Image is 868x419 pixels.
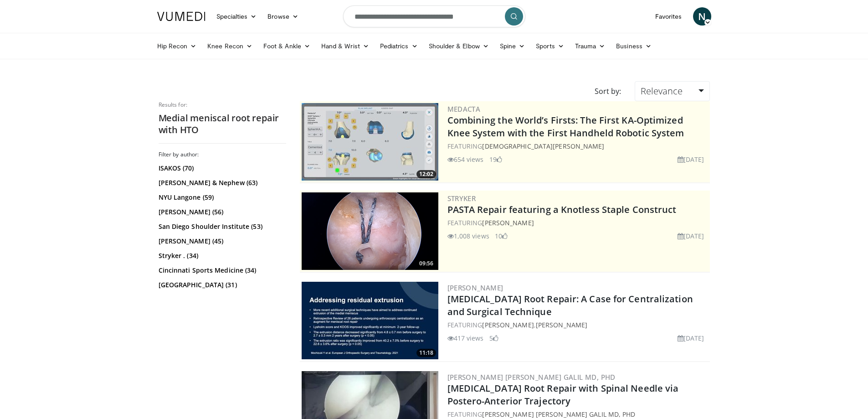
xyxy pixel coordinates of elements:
div: FEATURING [447,409,708,419]
a: [PERSON_NAME] [536,321,587,329]
li: 654 views [447,155,484,164]
span: 12:02 [416,170,436,178]
a: [PERSON_NAME] (45) [159,237,284,246]
img: 75896893-6ea0-4895-8879-88c2e089762d.300x170_q85_crop-smart_upscale.jpg [302,282,438,359]
a: [MEDICAL_DATA] Root Repair with Spinal Needle via Postero-Anterior Trajectory [447,382,679,407]
div: FEATURING [447,141,708,151]
a: Combining the World’s Firsts: The First KA-Optimized Knee System with the First Handheld Robotic ... [447,114,684,139]
a: Stryker . (34) [159,251,284,260]
li: [DATE] [678,155,704,164]
input: Search topics, interventions [343,5,525,27]
a: Pediatrics [375,37,423,55]
a: [PERSON_NAME] [447,283,503,292]
a: Business [611,37,657,55]
a: PASTA Repair featuring a Knotless Staple Construct [447,203,677,216]
a: Sports [530,37,570,55]
a: Favorites [650,7,688,26]
li: 1,008 views [447,231,489,241]
a: Cincinnati Sports Medicine (34) [159,266,284,275]
li: [DATE] [678,231,704,241]
p: Results for: [159,101,286,109]
h3: Filter by author: [159,151,286,158]
a: Foot & Ankle [258,37,316,55]
a: 09:56 [302,192,438,270]
h2: Medial meniscal root repair with HTO [159,112,286,136]
a: 12:02 [302,103,438,181]
a: Browse [262,7,304,26]
a: [PERSON_NAME] [PERSON_NAME] Galil MD, PhD [447,372,616,382]
a: Specialties [211,7,262,26]
a: Trauma [570,37,611,55]
a: [PERSON_NAME] [482,218,534,227]
li: [DATE] [678,333,704,343]
span: 11:18 [416,349,436,357]
li: 19 [489,155,502,164]
a: Spine [494,37,530,55]
li: 10 [495,231,508,241]
a: Shoulder & Elbow [423,37,494,55]
a: [DEMOGRAPHIC_DATA][PERSON_NAME] [482,142,604,150]
a: San Diego Shoulder Institute (53) [159,222,284,231]
a: Medacta [447,104,481,114]
a: NYU Langone (59) [159,193,284,202]
img: VuMedi Logo [157,12,205,21]
a: Hand & Wrist [316,37,375,55]
a: [PERSON_NAME] [482,321,534,329]
div: FEATURING [447,218,708,228]
a: Hip Recon [152,37,202,55]
img: 84acc7eb-cb93-455a-a344-5c35427a46c1.png.300x170_q85_crop-smart_upscale.png [302,192,438,270]
a: [PERSON_NAME] [PERSON_NAME] Galil MD, PhD [482,410,635,419]
a: Stryker [447,194,476,203]
a: N [693,7,711,26]
a: Knee Recon [202,37,258,55]
a: Relevance [635,81,709,101]
span: 09:56 [416,259,436,268]
img: aaf1b7f9-f888-4d9f-a252-3ca059a0bd02.300x170_q85_crop-smart_upscale.jpg [302,103,438,181]
li: 417 views [447,333,484,343]
a: ISAKOS (70) [159,164,284,173]
span: Relevance [641,85,683,97]
a: [GEOGRAPHIC_DATA] (31) [159,280,284,290]
li: 5 [489,333,498,343]
a: [PERSON_NAME] (56) [159,207,284,217]
a: [MEDICAL_DATA] Root Repair: A Case for Centralization and Surgical Technique [447,293,693,318]
a: [PERSON_NAME] & Nephew (63) [159,178,284,187]
div: Sort by: [588,81,628,101]
a: 11:18 [302,282,438,359]
div: FEATURING , [447,320,708,330]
